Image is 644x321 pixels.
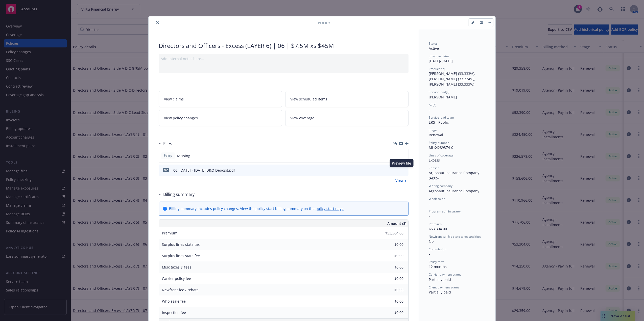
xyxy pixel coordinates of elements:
span: Client payment status [429,285,459,289]
a: View policy changes [159,110,282,126]
span: Surplus lines state fee [162,253,200,258]
input: 0.00 [374,275,407,282]
span: MLX4289374-0 [429,145,453,150]
span: Policy [318,20,330,25]
span: View claims [164,96,184,102]
div: Excess [429,157,485,163]
span: - [429,107,430,112]
span: Policy number [429,141,449,145]
span: Stage [429,128,437,132]
span: Newfront will file state taxes and fees [429,234,481,239]
div: [DATE] - [DATE] [429,54,485,64]
span: Wholesaler [429,197,445,201]
span: Carrier policy fee [162,276,191,281]
input: 0.00 [374,286,407,294]
span: pdf [163,168,169,172]
span: No [429,239,434,244]
div: 06. [DATE] - [DATE] D&O Deposit.pdf [173,168,235,173]
span: Misc taxes & fees [162,265,191,270]
span: Inspection fee [162,310,186,315]
input: 0.00 [374,241,407,248]
span: AC(s) [429,103,436,107]
input: 0.00 [374,252,407,260]
span: 12 months [429,264,447,269]
span: Producer(s) [429,67,445,71]
span: Active [429,46,439,51]
div: Billing summary [159,191,195,198]
span: Effective dates [429,54,449,58]
input: 0.00 [374,309,407,316]
a: View scheduled items [285,91,409,107]
span: Argonaut Insurance Company (Argo) [429,170,480,180]
a: View coverage [285,110,409,126]
div: Directors and Officers - Excess (LAYER 6) | 06 | $7.5M xs $45M [159,41,409,50]
span: Carrier [429,166,439,170]
span: Writing company [429,184,452,188]
div: Preview file [390,159,414,167]
a: policy start page [316,206,344,211]
span: - [429,201,430,206]
span: Premium [162,231,177,235]
input: 0.00 [374,298,407,305]
span: - [429,252,430,256]
span: Commission [429,247,446,251]
span: Argonaut Insurance Company [429,189,479,193]
h3: Files [163,140,172,147]
span: Partially paid [429,277,451,282]
span: Lines of coverage [429,153,454,157]
span: Newfront fee / rebate [162,287,199,292]
span: Premium [429,222,442,226]
span: [PERSON_NAME] (33.333%), [PERSON_NAME] (33.334%), [PERSON_NAME] (33.333%) [429,71,476,87]
input: 0.00 [374,229,407,237]
button: close [155,20,161,26]
span: Surplus lines state tax [162,242,200,247]
span: Wholesale fee [162,299,186,304]
span: View coverage [291,115,315,121]
span: [PERSON_NAME] [429,95,457,99]
span: View policy changes [164,115,198,121]
div: Billing summary includes policy changes. View the policy start billing summary on the . [169,206,345,211]
span: Policy term [429,260,444,264]
span: View scheduled items [291,96,327,102]
span: Policy [163,153,173,158]
a: View all [395,178,409,183]
span: Status [429,41,438,46]
input: 0.00 [374,263,407,271]
span: Amount ($) [387,221,406,226]
span: $53,304.00 [429,226,447,231]
span: Service lead team [429,115,454,120]
span: Missing [177,153,190,158]
div: Files [159,140,172,147]
span: - [429,214,430,219]
span: Carrier payment status [429,272,461,277]
span: Renewal [429,132,443,137]
span: Program administrator [429,209,461,213]
div: Add internal notes here... [161,56,407,61]
h3: Billing summary [163,191,195,198]
button: download file [394,168,398,173]
a: View claims [159,91,282,107]
span: Partially paid [429,290,451,295]
span: Service lead(s) [429,90,449,94]
span: ERS - Public [429,120,449,125]
button: preview file [402,168,407,173]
